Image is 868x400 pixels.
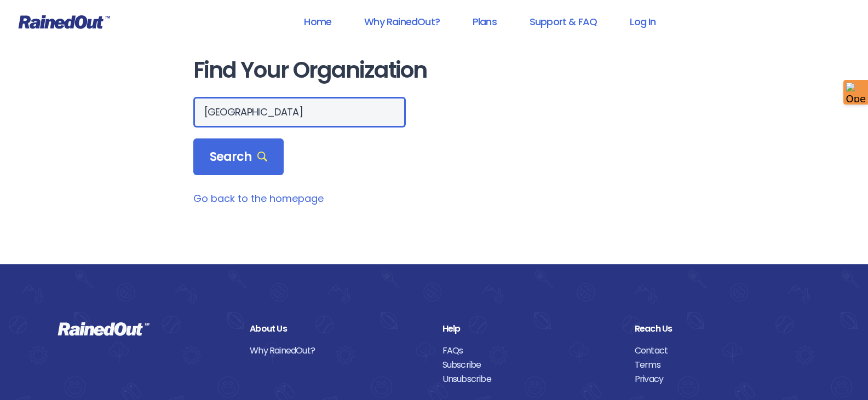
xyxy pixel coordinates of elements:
a: Privacy [635,372,810,386]
a: Home [290,9,346,34]
a: Subscribe [442,358,618,372]
a: Log In [616,9,670,34]
a: Why RainedOut? [350,9,454,34]
a: Go back to the homepage [193,192,324,205]
div: About Us [250,322,426,336]
a: Plans [458,9,511,34]
a: Terms [635,358,810,372]
a: Support & FAQ [515,9,611,34]
span: Search [210,149,268,165]
a: Contact [635,344,810,358]
div: Help [442,322,618,336]
a: Why RainedOut? [250,344,426,358]
div: Search [193,138,284,176]
input: Search Orgs… [193,97,406,127]
a: FAQs [442,344,618,358]
a: Unsubscribe [442,372,618,386]
div: Reach Us [635,322,810,336]
h1: Find Your Organization [193,58,675,83]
